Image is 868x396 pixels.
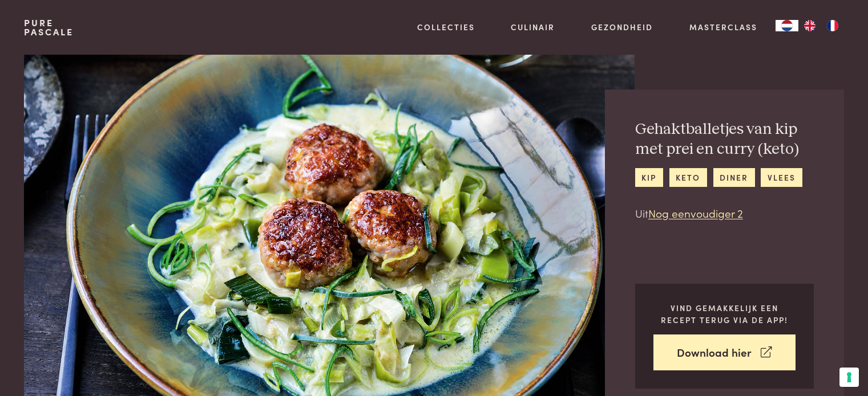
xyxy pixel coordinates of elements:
[635,120,814,159] h2: Gehaktballetjes van kip met prei en curry (keto)
[798,20,844,31] ul: Language list
[761,168,802,187] a: vlees
[776,20,798,31] div: Language
[713,168,755,187] a: diner
[839,368,859,387] button: Uw voorkeuren voor toestemming voor trackingtechnologieën
[653,334,796,370] a: Download hier
[669,168,707,187] a: keto
[776,20,844,31] aside: Language selected: Nederlands
[417,21,475,33] a: Collecties
[689,21,757,33] a: Masterclass
[511,21,555,33] a: Culinair
[24,18,74,36] a: PurePascale
[635,205,814,222] p: Uit
[798,20,821,31] a: EN
[591,21,653,33] a: Gezondheid
[776,20,798,31] a: NL
[648,205,743,221] a: Nog eenvoudiger 2
[635,168,663,187] a: kip
[821,20,844,31] a: FR
[653,302,796,325] p: Vind gemakkelijk een recept terug via de app!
